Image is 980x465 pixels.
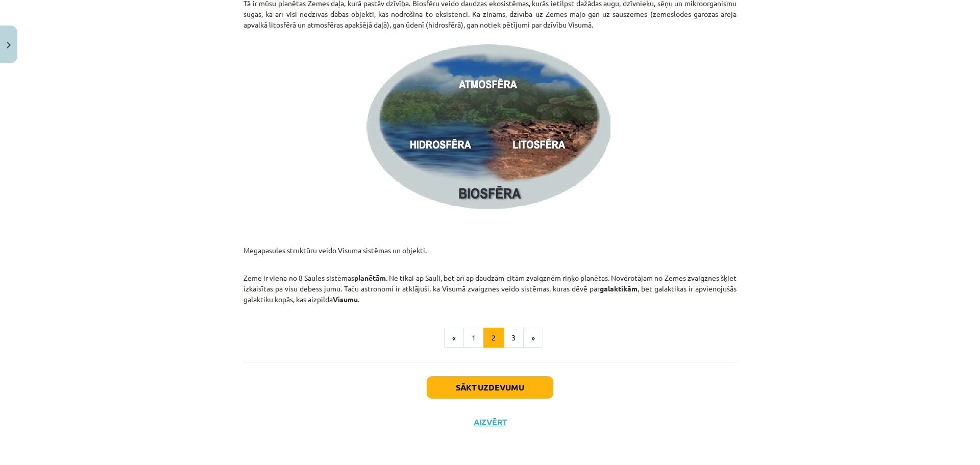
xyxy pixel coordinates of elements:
p: Zeme ir viena no 8 Saules sistēmas . Ne tikai ap Sauli, bet arī ap daudzām citām zvaigznēm riņķo ... [243,262,737,305]
button: 3 [503,328,524,348]
button: Aizvērt [471,417,509,427]
strong: galaktikām [600,284,638,293]
p: Megapasules struktūru veido Visuma sistēmas un objekti. [243,224,737,256]
button: 2 [483,328,504,348]
nav: Page navigation example [243,328,737,348]
button: 1 [463,328,484,348]
img: icon-close-lesson-0947bae3869378f0d4975bcd49f059093ad1ed9edebbc8119c70593378902aed.svg [7,42,11,48]
button: » [523,328,543,348]
strong: Visumu [333,295,358,304]
button: Sākt uzdevumu [427,376,553,399]
button: « [444,328,464,348]
strong: planētām [354,273,386,282]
